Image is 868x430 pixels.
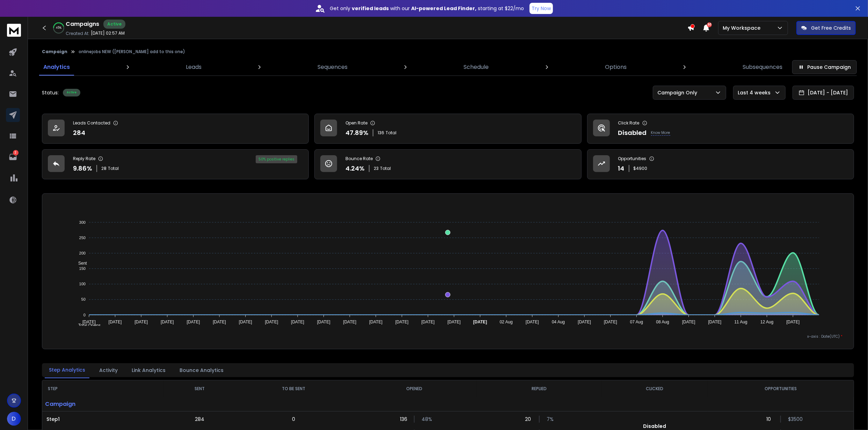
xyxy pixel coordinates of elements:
p: Leads Contacted [73,120,110,126]
p: [DATE] 02:57 AM [91,30,125,36]
p: 9.86 % [73,164,92,173]
p: Get only with our starting at $22/mo [330,5,524,12]
th: OPPORTUNITIES [708,380,854,397]
p: Step 1 [46,416,159,423]
tspan: [DATE] [604,320,617,324]
tspan: [DATE] [526,320,539,324]
span: Sent [73,261,87,266]
p: Analytics [43,63,70,71]
a: Sequences [313,59,352,76]
tspan: 04 Aug [552,320,565,324]
p: Sequences [318,63,348,71]
th: OPENED [352,380,477,397]
tspan: [DATE] [578,320,591,324]
p: 47.89 % [345,128,369,138]
p: 10 [766,416,773,423]
div: Active [63,89,80,96]
strong: verified leads [352,5,389,12]
a: Bounce Rate4.24%23Total [314,149,581,179]
tspan: [DATE] [82,320,96,324]
p: Reply Rate [73,156,95,162]
p: Open Rate [345,120,367,126]
tspan: [DATE] [265,320,278,324]
a: Leads [182,59,206,76]
strong: AI-powered Lead Finder, [411,5,476,12]
p: 136 [400,416,407,423]
a: Opportunities14$4900 [587,149,854,179]
tspan: [DATE] [395,320,409,324]
a: Leads Contacted284 [42,114,309,144]
tspan: 0 [83,313,86,317]
tspan: [DATE] [370,320,383,324]
button: Bounce Analytics [175,363,228,378]
p: Campaign Only [657,89,700,96]
tspan: [DATE] [682,320,695,324]
tspan: [DATE] [448,320,461,324]
h1: Campaigns [66,20,99,28]
tspan: 100 [79,282,86,286]
p: Subsequences [743,63,782,71]
p: Try Now [532,5,551,12]
a: Analytics [39,59,74,76]
tspan: [DATE] [291,320,305,324]
p: 4.24 % [345,164,365,173]
tspan: 02 Aug [500,320,513,324]
button: Campaign [42,49,67,55]
p: Opportunities [618,156,647,162]
th: TO BE SENT [235,380,352,397]
button: Try Now [530,3,553,14]
th: STEP [42,380,163,397]
a: Click RateDisabledKnow More [587,114,854,144]
button: Get Free Credits [796,21,856,35]
th: REPLIED [477,380,601,397]
tspan: [DATE] [187,320,200,324]
tspan: 08 Aug [656,320,669,324]
p: Bounce Rate [345,156,373,162]
a: Schedule [460,59,493,76]
p: 284 [73,128,85,138]
span: 23 [374,166,379,171]
span: 28 [101,166,107,171]
p: $ 4900 [634,166,648,171]
button: Link Analytics [127,363,170,378]
tspan: [DATE] [708,320,722,324]
tspan: [DATE] [161,320,174,324]
span: 50 [707,22,712,27]
a: Open Rate47.89%136Total [314,114,581,144]
tspan: 12 Aug [761,320,774,324]
tspan: [DATE] [787,320,800,324]
p: 45 % [56,26,61,30]
button: Step Analytics [45,362,89,378]
p: onlinejobs NEW ([PERSON_NAME] add to this one) [79,49,185,55]
tspan: 07 Aug [630,320,643,324]
p: Know More [651,130,670,136]
tspan: [DATE] [317,320,330,324]
img: logo [7,24,21,37]
p: 7 % [547,416,554,423]
tspan: [DATE] [422,320,435,324]
p: Status: [42,89,59,96]
th: CLICKED [601,380,707,397]
a: Subsequences [738,59,787,76]
p: 48 % [422,416,429,423]
p: Get Free Credits [811,24,851,31]
tspan: [DATE] [109,320,122,324]
tspan: [DATE] [213,320,226,324]
p: My Workspace [723,24,763,31]
tspan: 200 [79,251,86,255]
tspan: 150 [79,266,86,271]
th: SENT [163,380,235,397]
tspan: [DATE] [135,320,148,324]
p: $ 3500 [788,416,795,423]
p: Created At: [66,31,89,36]
p: 2 [13,150,19,156]
p: 0 [292,416,295,423]
a: 2 [6,150,20,164]
span: Total [386,130,396,136]
p: Click Rate [618,120,640,126]
p: 14 [618,164,625,173]
p: Options [605,63,627,71]
button: D [7,412,21,426]
span: 136 [378,130,384,136]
